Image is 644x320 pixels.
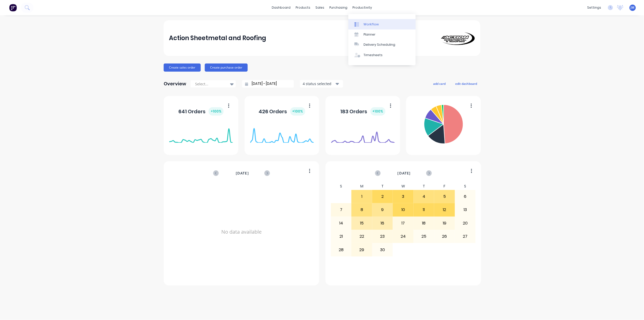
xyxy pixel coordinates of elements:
div: 4 [414,190,434,203]
div: M [351,183,372,190]
div: 13 [455,203,476,216]
img: Action Sheetmetal and Roofing [439,31,475,45]
div: T [372,183,393,190]
div: 6 [455,190,476,203]
button: Create sales order [164,63,201,72]
div: settings [585,4,604,11]
div: sales [313,4,327,11]
div: S [331,183,352,190]
div: 29 [352,243,372,256]
div: 23 [372,230,393,243]
div: 641 Orders [178,107,224,116]
div: + 100 % [370,107,385,116]
div: Overview [164,79,186,89]
div: 30 [372,243,393,256]
a: dashboard [269,4,293,11]
div: 26 [434,230,455,243]
button: edit dashboard [452,80,480,87]
div: 10 [393,203,413,216]
div: purchasing [327,4,350,11]
img: Factory [9,4,17,11]
div: productivity [350,4,375,11]
a: Timesheets [348,50,416,60]
div: products [293,4,313,11]
div: 5 [434,190,455,203]
span: [DATE] [236,170,249,176]
div: 24 [393,230,413,243]
div: 426 Orders [259,107,305,116]
button: Create purchase order [205,63,248,72]
div: 22 [352,230,372,243]
div: 3 [393,190,413,203]
span: JM [631,5,635,10]
div: 12 [434,203,455,216]
div: No data available [169,183,314,281]
div: 183 Orders [341,107,385,116]
div: 8 [352,203,372,216]
div: T [414,183,434,190]
div: Action Sheetmetal and Roofing [169,33,266,43]
div: 25 [414,230,434,243]
div: 14 [331,217,351,230]
div: Workflow [364,22,379,27]
div: 16 [372,217,393,230]
div: 4 status selected [303,81,335,86]
div: 18 [414,217,434,230]
a: Workflow [348,19,416,29]
div: 9 [372,203,393,216]
div: + 100 % [290,107,305,116]
div: Delivery Scheduling [364,42,395,47]
div: 28 [331,243,351,256]
div: W [393,183,414,190]
a: Planner [348,29,416,40]
div: + 100 % [209,107,224,116]
a: Delivery Scheduling [348,40,416,50]
div: 15 [352,217,372,230]
div: Planner [364,32,376,37]
div: 2 [372,190,393,203]
div: 17 [393,217,413,230]
div: 1 [352,190,372,203]
div: 27 [455,230,476,243]
div: 21 [331,230,351,243]
div: F [434,183,455,190]
div: 11 [414,203,434,216]
span: [DATE] [398,170,411,176]
div: 19 [434,217,455,230]
div: 20 [455,217,476,230]
button: add card [430,80,449,87]
div: 7 [331,203,351,216]
button: 4 status selected [300,80,343,88]
div: S [455,183,476,190]
div: Timesheets [364,53,383,57]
